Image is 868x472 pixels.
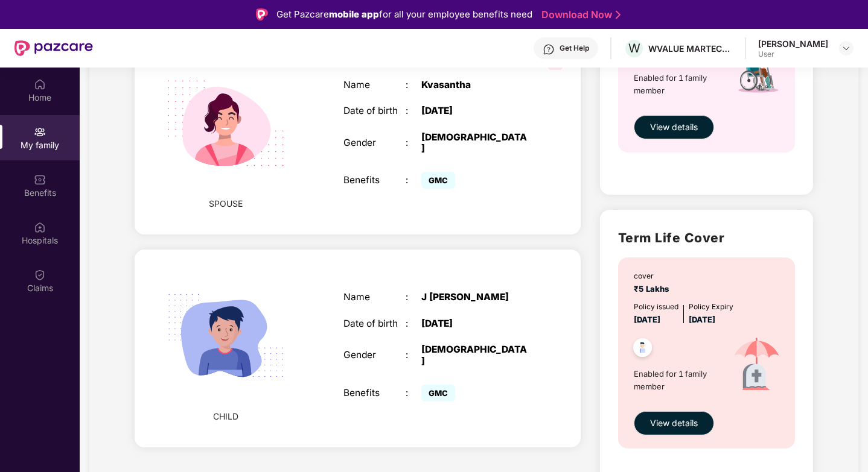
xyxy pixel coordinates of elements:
[616,8,621,21] img: Stroke
[560,43,589,53] div: Get Help
[634,115,714,139] button: View details
[343,388,406,398] div: Benefits
[720,30,793,109] img: icon
[343,292,406,303] div: Name
[628,335,657,364] img: svg+xml;base64,PHN2ZyB4bWxucz0iaHR0cDovL3d3dy53My5vcmcvMjAwMC9zdmciIHdpZHRoPSI0OC45NDMiIGhlaWdodD...
[541,8,617,21] a: Download Now
[650,121,698,134] span: View details
[421,385,455,401] span: GMC
[634,315,660,324] span: [DATE]
[758,49,828,59] div: User
[152,262,300,410] img: svg+xml;base64,PHN2ZyB4bWxucz0iaHR0cDovL3d3dy53My5vcmcvMjAwMC9zdmciIHdpZHRoPSIyMjQiIGhlaWdodD0iMT...
[406,350,421,360] div: :
[634,411,714,435] button: View details
[406,80,421,90] div: :
[648,43,733,54] div: WVALUE MARTECH PRIVATE LIMITED
[343,80,406,90] div: Name
[343,105,406,116] div: Date of birth
[634,301,678,313] div: Policy issued
[406,175,421,186] div: :
[634,284,674,294] span: ₹5 Lakhs
[421,292,530,303] div: J [PERSON_NAME]
[406,318,421,329] div: :
[276,7,532,22] div: Get Pazcare for all your employee benefits need
[634,72,720,96] span: Enabled for 1 family member
[841,43,851,53] img: svg+xml;base64,PHN2ZyBpZD0iRHJvcGRvd24tMzJ4MzIiIHhtbG5zPSJodHRwOi8vd3d3LnczLm9yZy8yMDAwL3N2ZyIgd2...
[689,301,733,313] div: Policy Expiry
[406,388,421,398] div: :
[421,344,530,367] div: [DEMOGRAPHIC_DATA]
[650,417,698,430] span: View details
[406,137,421,148] div: :
[343,318,406,329] div: Date of birth
[421,132,530,154] div: [DEMOGRAPHIC_DATA]
[634,368,720,392] span: Enabled for 1 family member
[34,174,46,186] img: svg+xml;base64,PHN2ZyBpZD0iQmVuZWZpdHMiIHhtbG5zPSJodHRwOi8vd3d3LnczLm9yZy8yMDAwL3N2ZyIgd2lkdGg9Ij...
[213,410,238,423] span: CHILD
[256,8,268,20] img: Logo
[618,228,795,248] h2: Term Life Cover
[34,269,46,281] img: svg+xml;base64,PHN2ZyBpZD0iQ2xhaW0iIHhtbG5zPSJodHRwOi8vd3d3LnczLm9yZy8yMDAwL3N2ZyIgd2lkdGg9IjIwIi...
[421,172,455,189] span: GMC
[720,326,793,405] img: icon
[329,8,379,20] strong: mobile app
[209,197,243,210] span: SPOUSE
[628,41,640,55] span: W
[758,38,828,49] div: [PERSON_NAME]
[152,49,300,198] img: svg+xml;base64,PHN2ZyB4bWxucz0iaHR0cDovL3d3dy53My5vcmcvMjAwMC9zdmciIHdpZHRoPSIyMjQiIGhlaWdodD0iMT...
[343,350,406,360] div: Gender
[421,318,530,329] div: [DATE]
[343,175,406,186] div: Benefits
[543,43,555,55] img: svg+xml;base64,PHN2ZyBpZD0iSGVscC0zMngzMiIgeG1sbnM9Imh0dHA6Ly93d3cudzMub3JnLzIwMDAvc3ZnIiB3aWR0aD...
[343,137,406,148] div: Gender
[34,126,46,138] img: svg+xml;base64,PHN2ZyB3aWR0aD0iMjAiIGhlaWdodD0iMjAiIHZpZXdCb3g9IjAgMCAyMCAyMCIgZmlsbD0ibm9uZSIgeG...
[34,221,46,233] img: svg+xml;base64,PHN2ZyBpZD0iSG9zcGl0YWxzIiB4bWxucz0iaHR0cDovL3d3dy53My5vcmcvMjAwMC9zdmciIHdpZHRoPS...
[634,271,674,282] div: cover
[421,105,530,116] div: [DATE]
[34,78,46,90] img: svg+xml;base64,PHN2ZyBpZD0iSG9tZSIgeG1sbnM9Imh0dHA6Ly93d3cudzMub3JnLzIwMDAvc3ZnIiB3aWR0aD0iMjAiIG...
[14,40,93,56] img: New Pazcare Logo
[689,315,715,324] span: [DATE]
[421,80,530,90] div: Kvasantha
[406,105,421,116] div: :
[406,292,421,303] div: :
